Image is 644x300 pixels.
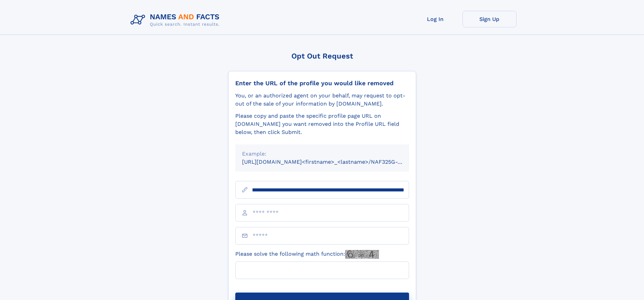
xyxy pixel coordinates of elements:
[242,159,422,165] small: [URL][DOMAIN_NAME]<firstname>_<lastname>/NAF325G-xxxxxxxx
[128,11,225,29] img: Logo Names and Facts
[228,52,416,60] div: Opt Out Request
[235,112,409,136] div: Please copy and paste the specific profile page URL on [DOMAIN_NAME] you want removed into the Pr...
[242,150,402,158] div: Example:
[235,92,409,108] div: You, or an authorized agent on your behalf, may request to opt-out of the sale of your informatio...
[235,79,409,87] div: Enter the URL of the profile you would like removed
[235,250,379,259] label: Please solve the following math function:
[462,11,517,27] a: Sign Up
[408,11,462,27] a: Log In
